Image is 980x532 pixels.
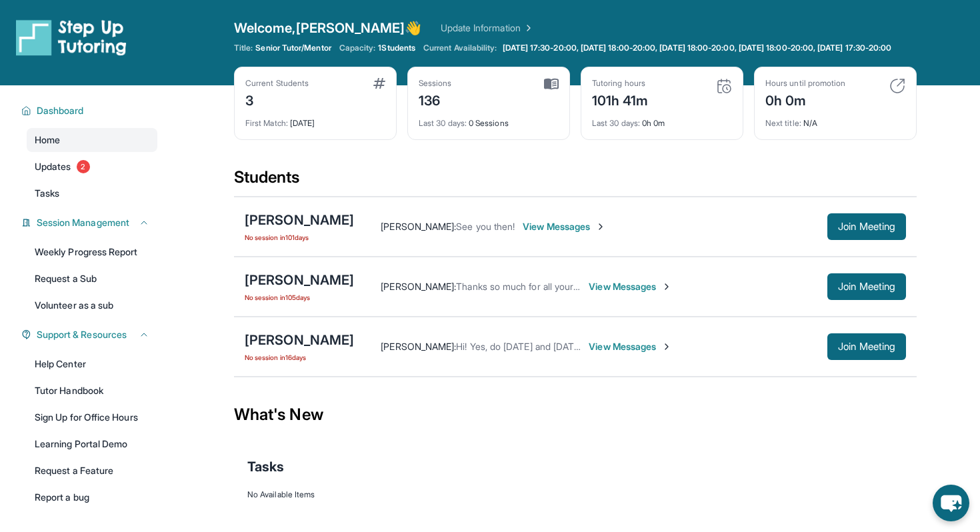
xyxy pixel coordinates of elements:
[419,118,467,128] span: Last 30 days :
[27,352,157,376] a: Help Center
[592,89,649,110] div: 101h 41m
[589,340,672,353] span: View Messages
[827,213,906,240] button: Join Meeting
[234,385,917,444] div: What's New
[27,128,157,152] a: Home
[27,379,157,403] a: Tutor Handbook
[827,273,906,300] button: Join Meeting
[765,118,801,128] span: Next title :
[245,78,309,89] div: Current Students
[456,221,515,232] span: See you then!
[419,110,559,129] div: 0 Sessions
[838,343,895,351] span: Join Meeting
[35,160,71,173] span: Updates
[16,19,127,56] img: logo
[503,43,892,53] span: [DATE] 17:30-20:00, [DATE] 18:00-20:00, [DATE] 18:00-20:00, [DATE] 18:00-20:00, [DATE] 17:30-20:00
[933,485,969,521] button: chat-button
[827,333,906,360] button: Join Meeting
[27,405,157,429] a: Sign Up for Office Hours
[661,341,672,352] img: Chevron-Right
[765,78,845,89] div: Hours until promotion
[77,160,90,173] span: 2
[247,457,284,476] span: Tasks
[245,352,354,363] span: No session in 16 days
[661,281,672,292] img: Chevron-Right
[27,293,157,317] a: Volunteer as a sub
[592,118,640,128] span: Last 30 days :
[595,221,606,232] img: Chevron-Right
[381,281,456,292] span: [PERSON_NAME] :
[27,240,157,264] a: Weekly Progress Report
[245,110,385,129] div: [DATE]
[441,21,534,35] a: Update Information
[419,89,452,110] div: 136
[27,181,157,205] a: Tasks
[456,341,745,352] span: Hi! Yes, do [DATE] and [DATE] at 7:00pm work for [PERSON_NAME]?
[35,187,59,200] span: Tasks
[523,220,606,233] span: View Messages
[456,281,945,292] span: Thanks so much for all your help. You are super sweet and intelligent and he was very lucky to ha...
[37,216,129,229] span: Session Management
[247,489,903,500] div: No Available Items
[500,43,895,53] a: [DATE] 17:30-20:00, [DATE] 18:00-20:00, [DATE] 18:00-20:00, [DATE] 18:00-20:00, [DATE] 17:30-20:00
[27,155,157,179] a: Updates2
[27,267,157,291] a: Request a Sub
[245,211,354,229] div: [PERSON_NAME]
[521,21,534,35] img: Chevron Right
[889,78,905,94] img: card
[245,118,288,128] span: First Match :
[31,328,149,341] button: Support & Resources
[245,232,354,243] span: No session in 101 days
[544,78,559,90] img: card
[838,283,895,291] span: Join Meeting
[592,78,649,89] div: Tutoring hours
[381,341,456,352] span: [PERSON_NAME] :
[716,78,732,94] img: card
[765,89,845,110] div: 0h 0m
[373,78,385,89] img: card
[27,432,157,456] a: Learning Portal Demo
[27,459,157,483] a: Request a Feature
[245,292,354,303] span: No session in 105 days
[27,485,157,509] a: Report a bug
[381,221,456,232] span: [PERSON_NAME] :
[31,216,149,229] button: Session Management
[838,223,895,231] span: Join Meeting
[245,271,354,289] div: [PERSON_NAME]
[255,43,331,53] span: Senior Tutor/Mentor
[765,110,905,129] div: N/A
[589,280,672,293] span: View Messages
[378,43,415,53] span: 1 Students
[234,43,253,53] span: Title:
[234,19,422,37] span: Welcome, [PERSON_NAME] 👋
[37,328,127,341] span: Support & Resources
[31,104,149,117] button: Dashboard
[37,104,84,117] span: Dashboard
[35,133,60,147] span: Home
[245,331,354,349] div: [PERSON_NAME]
[423,43,497,53] span: Current Availability:
[245,89,309,110] div: 3
[339,43,376,53] span: Capacity:
[234,167,917,196] div: Students
[592,110,732,129] div: 0h 0m
[419,78,452,89] div: Sessions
